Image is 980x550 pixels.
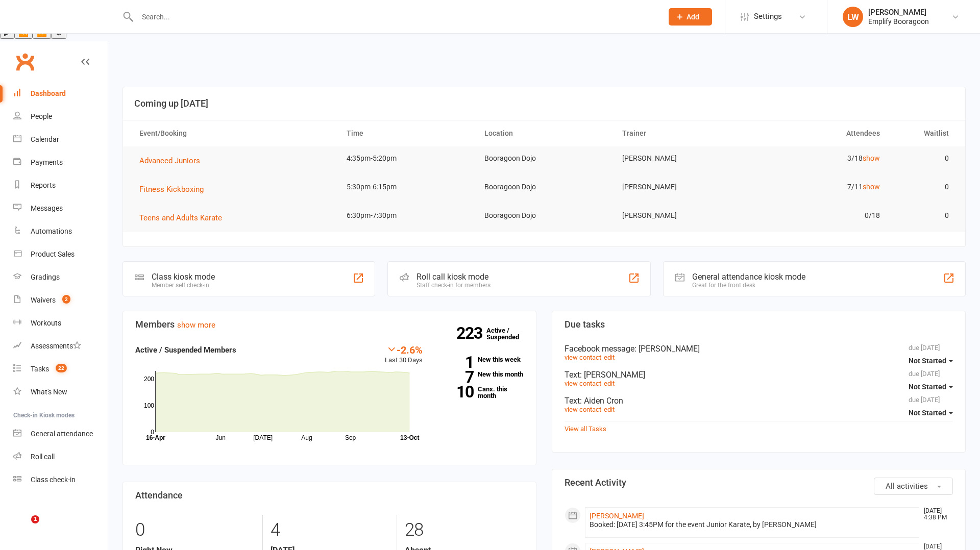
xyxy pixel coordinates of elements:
[909,409,946,417] span: Not Started
[337,146,475,170] td: 4:35pm-5:20pm
[152,282,215,289] div: Member self check-in
[13,105,108,128] a: People
[475,175,613,199] td: Booragoon Dojo
[13,422,108,445] a: General attendance kiosk mode
[580,370,645,380] span: : [PERSON_NAME]
[177,320,215,330] a: show more
[613,175,751,199] td: [PERSON_NAME]
[13,220,108,243] a: Automations
[405,515,524,545] div: 28
[863,183,880,191] a: show
[135,490,524,501] h3: Attendance
[31,135,59,143] div: Calendar
[31,158,63,166] div: Payments
[634,344,700,354] span: : [PERSON_NAME]
[909,357,946,365] span: Not Started
[135,319,524,330] h3: Members
[62,295,70,304] span: 2
[13,266,108,289] a: Gradings
[889,146,958,170] td: 0
[590,520,915,529] div: Booked: [DATE] 3:45PM for the event Junior Karate, by [PERSON_NAME]
[565,396,953,406] div: Text
[13,82,108,105] a: Dashboard
[13,151,108,174] a: Payments
[31,112,52,120] div: People
[475,146,613,170] td: Booragoon Dojo
[438,355,474,370] strong: 1
[139,212,229,224] button: Teens and Adults Karate
[31,204,63,212] div: Messages
[31,476,76,484] div: Class check-in
[385,344,423,355] div: -2.6%
[456,326,486,341] strong: 223
[31,515,39,523] span: 1
[416,282,491,289] div: Staff check-in for members
[475,120,613,146] th: Location
[565,319,953,330] h3: Due tasks
[438,356,524,363] a: 1New this week
[337,204,475,228] td: 6:30pm-7:30pm
[565,380,601,387] a: view contact
[416,272,491,282] div: Roll call kiosk mode
[56,364,67,372] span: 22
[909,383,946,391] span: Not Started
[13,128,108,151] a: Calendar
[604,406,615,413] a: edit
[565,344,953,354] div: Facebook message
[13,335,108,358] a: Assessments
[754,5,782,28] span: Settings
[843,7,863,27] div: LW
[751,204,889,228] td: 0/18
[135,515,255,545] div: 0
[139,183,211,195] button: Fitness Kickboxing
[565,406,601,413] a: view contact
[613,204,751,228] td: [PERSON_NAME]
[909,352,953,370] button: Not Started
[438,371,524,378] a: 7New this month
[13,197,108,220] a: Messages
[909,404,953,422] button: Not Started
[10,515,35,540] iframe: Intercom live chat
[565,425,606,433] a: View all Tasks
[134,98,954,109] h3: Coming up [DATE]
[874,478,953,495] button: All activities
[580,396,623,406] span: : Aiden Cron
[868,8,929,17] div: [PERSON_NAME]
[31,273,60,281] div: Gradings
[31,319,61,327] div: Workouts
[31,227,72,235] div: Automations
[604,380,615,387] a: edit
[438,384,474,399] strong: 10
[613,120,751,146] th: Trainer
[692,272,805,282] div: General attendance kiosk mode
[889,204,958,228] td: 0
[13,174,108,197] a: Reports
[863,154,880,162] a: show
[438,386,524,399] a: 10Canx. this month
[909,378,953,396] button: Not Started
[31,430,93,438] div: General attendance
[139,185,204,194] span: Fitness Kickboxing
[565,370,953,380] div: Text
[31,250,75,258] div: Product Sales
[486,319,531,348] a: 223Active / Suspended
[13,358,108,381] a: Tasks 22
[135,345,236,355] strong: Active / Suspended Members
[590,512,644,520] a: [PERSON_NAME]
[337,175,475,199] td: 5:30pm-6:15pm
[31,342,81,350] div: Assessments
[139,213,222,222] span: Teens and Adults Karate
[868,17,929,26] div: Emplify Booragoon
[139,155,207,167] button: Advanced Juniors
[385,344,423,366] div: Last 30 Days
[31,388,67,396] div: What's New
[13,381,108,404] a: What's New
[565,354,601,361] a: view contact
[919,508,952,521] time: [DATE] 4:38 PM
[13,445,108,468] a: Roll call
[13,289,108,312] a: Waivers 2
[31,89,66,97] div: Dashboard
[13,468,108,491] a: Class kiosk mode
[13,312,108,335] a: Workouts
[31,296,56,304] div: Waivers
